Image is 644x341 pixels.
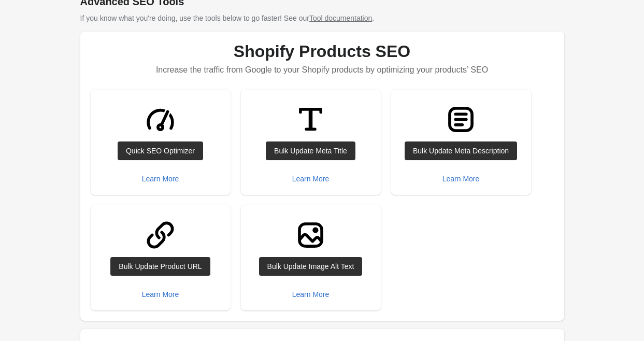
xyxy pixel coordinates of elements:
[142,175,179,183] div: Learn More
[291,100,330,139] img: TitleMinor-8a5de7e115299b8c2b1df9b13fb5e6d228e26d13b090cf20654de1eaf9bee786.svg
[274,147,347,155] div: Bulk Update Meta Title
[141,216,180,254] img: LinkMinor-ab1ad89fd1997c3bec88bdaa9090a6519f48abaf731dc9ef56a2f2c6a9edd30f.svg
[91,42,554,61] h1: Shopify Products SEO
[288,169,334,188] button: Learn More
[80,13,564,23] p: If you know what you're doing, use the tools below to go faster! See our .
[118,141,203,160] a: Quick SEO Optimizer
[126,147,195,155] div: Quick SEO Optimizer
[138,169,183,188] button: Learn More
[110,257,210,276] a: Bulk Update Product URL
[292,290,330,299] div: Learn More
[292,175,330,183] div: Learn More
[288,285,334,304] button: Learn More
[291,216,330,254] img: ImageMajor-6988ddd70c612d22410311fee7e48670de77a211e78d8e12813237d56ef19ad4.svg
[91,61,554,79] p: Increase the traffic from Google to your Shopify products by optimizing your products’ SEO
[442,175,480,183] div: Learn More
[405,141,517,160] a: Bulk Update Meta Description
[141,100,180,139] img: GaugeMajor-1ebe3a4f609d70bf2a71c020f60f15956db1f48d7107b7946fc90d31709db45e.svg
[309,14,372,22] a: Tool documentation
[441,100,480,139] img: TextBlockMajor-3e13e55549f1fe4aa18089e576148c69364b706dfb80755316d4ac7f5c51f4c3.svg
[413,147,509,155] div: Bulk Update Meta Description
[142,290,179,299] div: Learn More
[259,257,363,276] a: Bulk Update Image Alt Text
[138,285,183,304] button: Learn More
[267,262,354,271] div: Bulk Update Image Alt Text
[438,169,484,188] button: Learn More
[119,262,202,271] div: Bulk Update Product URL
[266,141,355,160] a: Bulk Update Meta Title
